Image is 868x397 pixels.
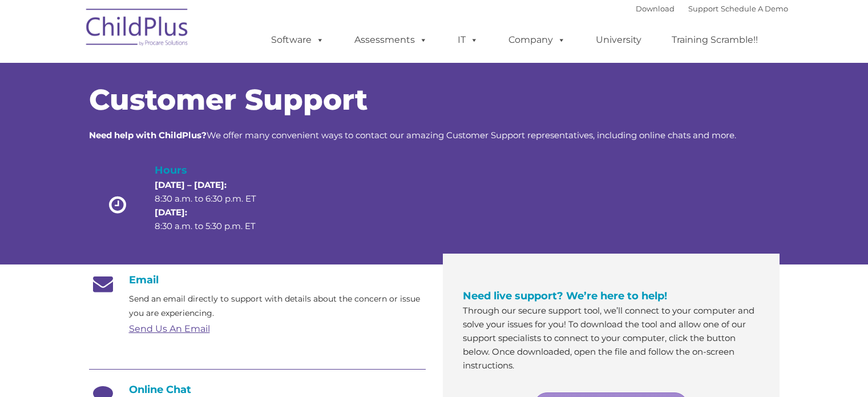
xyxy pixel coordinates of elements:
a: Schedule A Demo [721,4,788,13]
h4: Online Chat [89,383,426,396]
strong: [DATE]: [155,207,187,218]
a: University [584,29,653,51]
strong: [DATE] – [DATE]: [155,179,227,190]
img: ChildPlus by Procare Solutions [80,1,195,58]
span: We offer many convenient ways to contact our amazing Customer Support representatives, including ... [89,130,736,141]
a: Download [636,4,675,13]
span: Customer Support [89,82,368,117]
a: Training Scramble!! [660,29,769,51]
span: Need live support? We’re here to help! [463,290,667,302]
a: Software [260,29,336,51]
a: Company [497,29,577,51]
p: 8:30 a.m. to 6:30 p.m. ET 8:30 a.m. to 5:30 p.m. ET [155,178,276,233]
a: Support [688,4,718,13]
p: Send an email directly to support with details about the concern or issue you are experiencing. [129,292,426,320]
a: IT [446,29,490,51]
h4: Hours [155,162,276,178]
a: Assessments [343,29,439,51]
h4: Email [89,274,426,286]
font: | [636,4,788,13]
a: Send Us An Email [129,323,210,334]
p: Through our secure support tool, we’ll connect to your computer and solve your issues for you! To... [463,304,760,372]
strong: Need help with ChildPlus? [89,130,207,141]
